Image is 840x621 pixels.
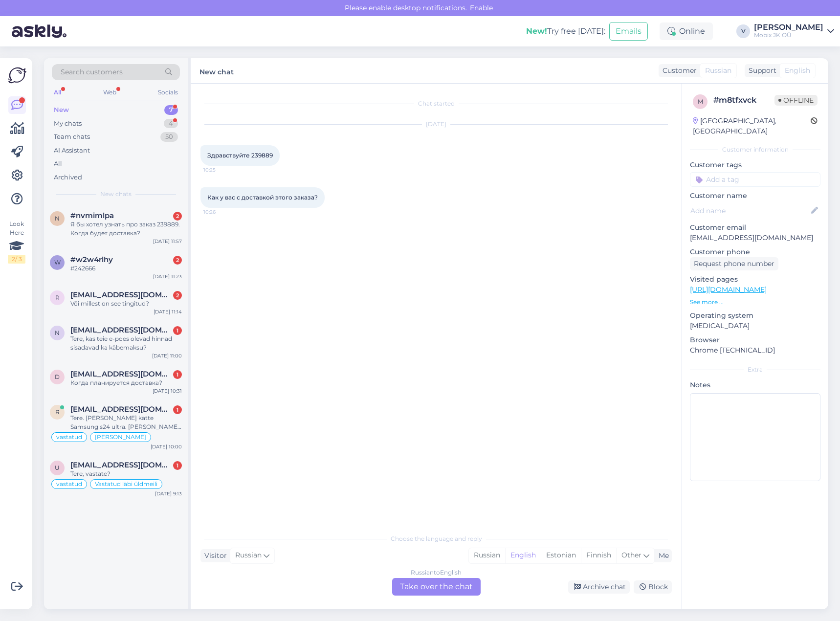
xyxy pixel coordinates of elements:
p: Customer phone [690,247,820,257]
div: 7 [164,105,178,115]
div: Choose the language and reply [200,534,672,543]
p: [EMAIL_ADDRESS][DOMAIN_NAME] [690,233,820,243]
div: [DATE] 10:31 [153,387,182,395]
p: Browser [690,335,820,345]
p: [MEDICAL_DATA] [690,321,820,331]
div: Support [745,66,776,76]
div: English [505,548,541,563]
div: 1 [173,370,182,379]
div: [DATE] 11:00 [152,352,182,359]
span: 10:26 [203,208,240,216]
label: New chat [199,64,234,77]
span: New chats [100,190,132,199]
div: Try free [DATE]: [526,25,605,37]
span: d [55,373,60,380]
div: 2 [173,212,182,221]
span: English [785,66,810,76]
div: Finnish [581,548,616,563]
div: Block [634,580,672,594]
div: [DATE] 9:13 [155,490,182,497]
div: 4 [164,119,178,129]
b: New! [526,26,547,36]
div: Visitor [200,551,227,561]
div: 1 [173,461,182,470]
div: Estonian [541,548,581,563]
span: Vastatud läbi üldmeili [95,481,157,487]
div: 2 [173,291,182,300]
span: dmitri5584@mail.ru [70,370,172,378]
span: r [55,294,60,301]
div: Russian [469,548,505,563]
div: [DATE] 10:00 [151,443,182,450]
span: vastatud [56,434,82,440]
span: n [55,215,60,222]
div: # m8tfxvck [713,94,774,106]
div: 50 [160,132,178,142]
input: Add name [690,205,809,216]
p: Notes [690,380,820,390]
span: Здравствуйте 239889 [207,152,273,159]
p: Customer email [690,222,820,233]
span: Offline [774,95,818,106]
div: Socials [156,86,180,99]
div: Archived [54,173,82,182]
div: Mobix JK OÜ [754,31,823,39]
p: Visited pages [690,274,820,285]
div: Customer [659,66,697,76]
span: u [55,464,60,471]
div: Online [660,22,713,40]
span: n [55,329,60,336]
span: Russian [705,66,731,76]
div: #242666 [70,264,182,273]
div: Когда планируется доставка? [70,378,182,387]
span: nordic.cms.ou@gmail.com [70,326,172,334]
p: Customer name [690,191,820,201]
div: Customer information [690,145,820,154]
a: [PERSON_NAME]Mobix JK OÜ [754,23,834,39]
span: #nvmimlpa [70,211,114,220]
div: Web [101,86,118,99]
div: Või millest on see tingitud? [70,299,182,308]
div: V [736,24,750,38]
span: Search customers [61,67,123,77]
div: Extra [690,365,820,374]
span: Other [621,551,641,559]
div: New [54,105,69,115]
span: uku.ojasalu@gmail.com [70,461,172,469]
div: Tere, vastate? [70,469,182,478]
div: 2 / 3 [8,255,25,264]
span: w [54,259,61,266]
span: Russian [235,550,262,561]
div: My chats [54,119,82,129]
span: 10:25 [203,166,240,174]
span: Enable [467,3,496,12]
div: [DATE] 11:23 [153,273,182,280]
p: See more ... [690,298,820,307]
a: [URL][DOMAIN_NAME] [690,285,767,294]
div: Me [655,551,669,561]
span: m [698,98,703,105]
span: [PERSON_NAME] [95,434,146,440]
div: Archive chat [568,580,630,594]
div: Request phone number [690,257,778,270]
div: [DATE] 11:14 [154,308,182,315]
div: AI Assistant [54,146,90,155]
p: Customer tags [690,160,820,170]
span: r [55,408,60,416]
div: [DATE] [200,120,672,129]
img: Askly Logo [8,66,26,85]
p: Chrome [TECHNICAL_ID] [690,345,820,355]
div: Russian to English [411,568,462,577]
div: Look Here [8,220,25,264]
div: Team chats [54,132,90,142]
span: #w2w4rlhy [70,255,113,264]
div: All [52,86,63,99]
div: Tere. [PERSON_NAME] kätte Samsung s24 ultra. [PERSON_NAME] välja nii [PERSON_NAME] ennem on keegi... [70,414,182,431]
p: Operating system [690,310,820,321]
div: Take over the chat [392,578,481,596]
button: Emails [609,22,648,41]
div: All [54,159,62,169]
div: Chat started [200,99,672,108]
span: rocknroll1313@gmail.com [70,405,172,414]
div: 1 [173,326,182,335]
